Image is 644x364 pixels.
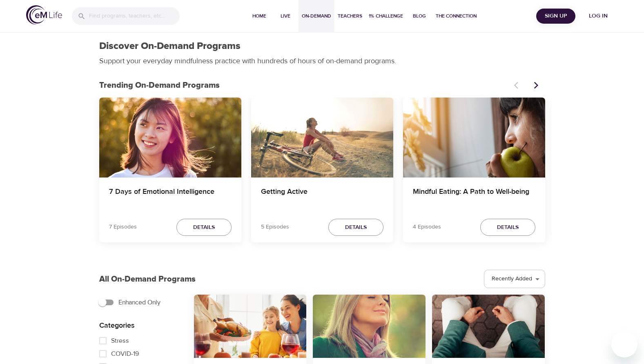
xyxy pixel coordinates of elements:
button: Log in [579,9,618,24]
span: Home [250,12,269,20]
button: Body Scan [432,295,545,358]
span: Log in [582,11,615,21]
span: Blog [410,12,429,20]
span: COVID-19 [111,349,139,359]
p: Support your everyday mindfulness practice with hundreds of hours of on-demand programs. [99,55,406,67]
span: Details [193,222,215,233]
span: The Connection [436,12,477,20]
h1: Discover On-Demand Programs [99,40,241,52]
button: Sign Up [536,9,575,24]
h4: 7 Days of Emotional Intelligence [109,187,232,207]
span: 1% Challenge [369,12,403,20]
p: Categories [99,320,181,331]
h4: Mindful Eating: A Path to Well-being [413,187,535,207]
input: Find programs, teachers, etc... [89,7,180,25]
span: On-Demand [302,12,331,20]
p: 5 Episodes [261,223,289,231]
p: 4 Episodes [413,223,441,231]
p: 7 Episodes [109,223,137,231]
p: Trending On-Demand Programs [99,79,509,91]
span: Sign Up [539,11,572,21]
span: Enhanced Only [118,297,160,307]
button: Details [328,219,383,236]
span: Details [345,222,367,233]
span: Stress [111,336,129,346]
button: Awareness of Breathing [313,295,426,358]
button: Details [480,219,535,236]
img: logo [26,5,62,24]
button: Next items [527,76,545,94]
button: Mindful Eating: A Path to Well-being [403,98,545,178]
span: Details [497,222,519,233]
button: 7 Days of Emotional Intelligence [99,98,241,178]
button: Details [176,219,232,236]
span: Live [276,12,295,20]
button: All-Around Appreciation [194,295,307,358]
iframe: Button to launch messaging window [611,331,637,357]
button: Getting Active [251,98,393,178]
span: Teachers [338,12,362,20]
p: All On-Demand Programs [99,273,196,285]
h4: Getting Active [261,187,383,207]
